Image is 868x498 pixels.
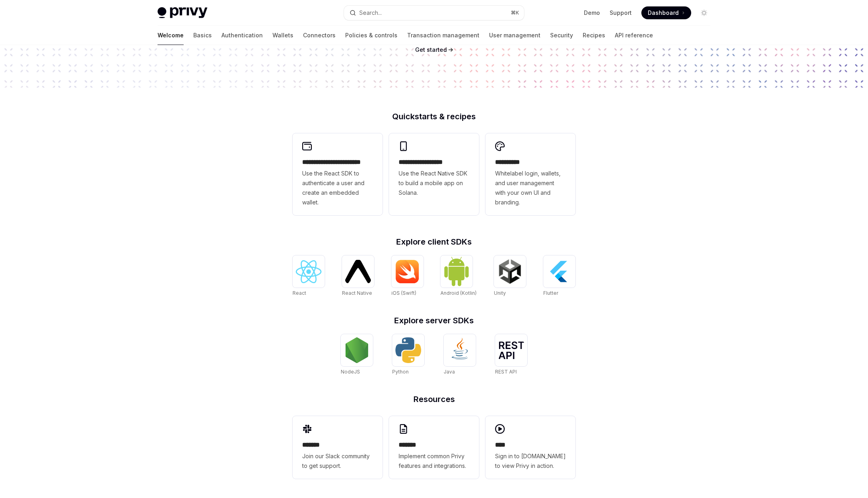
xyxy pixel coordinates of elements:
button: Toggle dark mode [698,6,710,19]
a: Wallets [272,26,293,45]
a: PythonPython [392,334,424,376]
span: NodeJS [341,369,360,375]
img: REST API [498,341,524,359]
a: REST APIREST API [495,334,527,376]
span: Flutter [543,290,558,296]
span: Sign in to [DOMAIN_NAME] to view Privy in action. [495,451,566,471]
a: Support [610,9,632,17]
span: Unity [494,290,506,296]
span: React Native [342,290,372,296]
img: React Native [345,260,371,283]
a: Authentication [221,26,263,45]
img: Flutter [547,259,572,284]
img: iOS (Swift) [395,259,420,284]
h2: Explore server SDKs [293,316,575,325]
a: ****Sign in to [DOMAIN_NAME] to view Privy in action. [485,416,575,479]
img: NodeJS [344,337,370,363]
a: Security [550,26,573,45]
span: Get started [415,46,447,53]
a: Get started [415,46,447,54]
a: API reference [615,26,653,45]
span: ⌘ K [511,10,519,16]
a: **** *****Whitelabel login, wallets, and user management with your own UI and branding. [485,133,575,215]
span: Android (Kotlin) [440,290,477,296]
a: Policies & controls [345,26,397,45]
a: Dashboard [641,6,691,19]
img: React [296,260,321,283]
span: Implement common Privy features and integrations. [399,451,469,471]
a: Basics [193,26,212,45]
img: Python [395,337,421,363]
span: REST API [495,369,517,375]
a: **** **Implement common Privy features and integrations. [389,416,479,479]
button: Search...⌘K [344,6,524,20]
a: NodeJSNodeJS [341,334,373,376]
a: Connectors [303,26,336,45]
a: Transaction management [407,26,479,45]
img: Unity [497,259,523,284]
img: light logo [158,7,207,18]
a: **** **Join our Slack community to get support. [293,416,383,479]
a: User management [489,26,540,45]
span: Whitelabel login, wallets, and user management with your own UI and branding. [495,169,566,207]
a: UnityUnity [494,255,526,297]
span: Java [444,369,455,375]
h2: Explore client SDKs [293,238,575,246]
a: FlutterFlutter [543,255,575,297]
img: Java [447,337,473,363]
span: Use the React Native SDK to build a mobile app on Solana. [399,169,469,198]
span: Use the React SDK to authenticate a user and create an embedded wallet. [302,169,373,207]
a: **** **** **** ***Use the React Native SDK to build a mobile app on Solana. [389,133,479,215]
a: Android (Kotlin)Android (Kotlin) [440,255,477,297]
span: React [293,290,306,296]
span: iOS (Swift) [391,290,416,296]
h2: Quickstarts & recipes [293,112,575,120]
a: Recipes [583,26,605,45]
a: React NativeReact Native [342,255,374,297]
span: Join our Slack community to get support. [302,451,373,471]
img: Android (Kotlin) [444,256,469,286]
span: Python [392,369,409,375]
a: Demo [584,9,600,17]
h2: Resources [293,395,575,403]
span: Dashboard [648,9,679,17]
a: JavaJava [444,334,476,376]
div: Search... [359,8,382,18]
a: iOS (Swift)iOS (Swift) [391,255,424,297]
a: ReactReact [293,255,325,297]
a: Welcome [158,26,184,45]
